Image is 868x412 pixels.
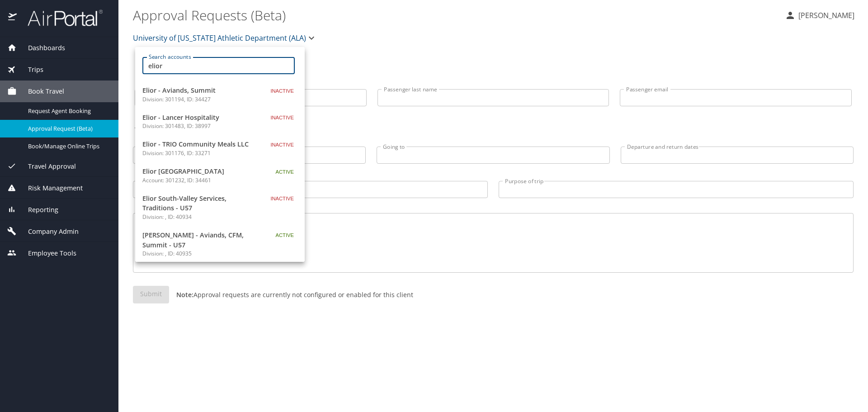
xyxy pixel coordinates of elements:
a: Elior - Lancer HospitalityDivision: 301483, ID: 38997 [135,108,305,135]
a: Elior - Aviands, SummitDivision: 301194, ID: 34427 [135,81,305,108]
span: [PERSON_NAME] - Aviands, CFM, Summit - U57 [142,230,255,250]
p: Division: , ID: 40935 [142,250,255,258]
p: Division: 301194, ID: 34427 [142,95,255,104]
span: Elior [GEOGRAPHIC_DATA] [142,166,255,176]
a: [PERSON_NAME] - Aviands, CFM, Summit - U57Division: , ID: 40935 [135,226,305,262]
span: Elior - TRIO Community Meals LLC [142,139,255,149]
p: Division: 301483, ID: 38997 [142,122,255,130]
a: Elior South-Valley Services, Traditions - U57Division: , ID: 40934 [135,189,305,226]
span: Elior South-Valley Services, Traditions - U57 [142,194,255,213]
p: Account: 301232, ID: 34461 [142,176,255,185]
span: Elior - Lancer Hospitality [142,113,255,123]
a: Elior [GEOGRAPHIC_DATA]Account: 301232, ID: 34461 [135,162,305,189]
p: Division: , ID: 40934 [142,213,255,221]
a: Elior - TRIO Community Meals LLCDivision: 301176, ID: 33271 [135,135,305,162]
p: Division: 301176, ID: 33271 [142,149,255,157]
span: Elior - Aviands, Summit [142,85,255,95]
